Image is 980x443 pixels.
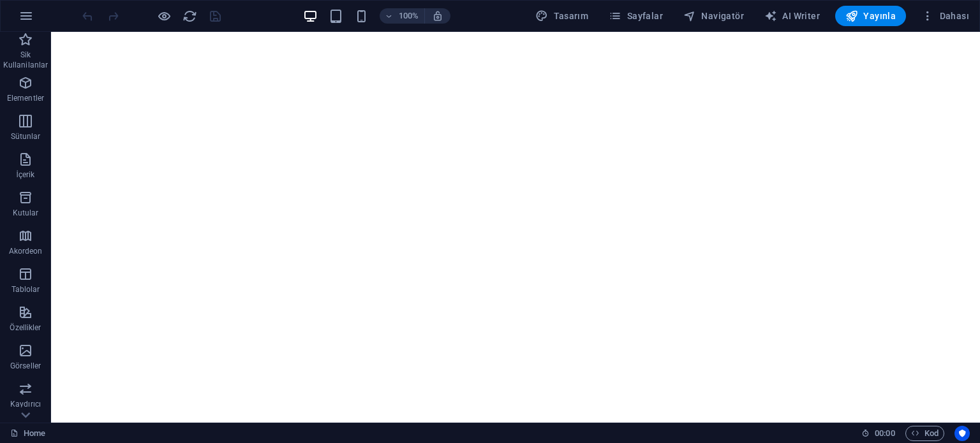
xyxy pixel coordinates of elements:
p: Özellikler [10,323,41,333]
button: reload [182,8,197,24]
h6: 100% [399,8,419,24]
div: Tasarım (Ctrl+Alt+Y) [530,6,593,26]
span: Yayınla [845,10,896,22]
a: Seçimi iptal etmek için tıkla. Sayfaları açmak için çift tıkla [10,426,45,441]
button: Navigatör [678,6,749,26]
span: Navigatör [683,10,744,22]
p: Tablolar [11,284,40,294]
i: Yeniden boyutlandırmada yakınlaştırma düzeyini seçilen cihaza uyacak şekilde otomatik olarak ayarla. [432,10,443,22]
p: Akordeon [9,246,43,256]
button: AI Writer [759,6,825,26]
button: Yayınla [835,6,906,26]
i: Sayfayı yeniden yükleyin [182,9,197,24]
button: Usercentrics [954,426,970,441]
span: Kod [911,426,939,441]
p: İçerik [16,170,34,180]
button: 100% [380,8,425,24]
h6: Oturum süresi [861,426,895,441]
button: Tasarım [530,6,593,26]
span: : [884,428,886,438]
button: Sayfalar [604,6,668,26]
span: 00 00 [875,426,895,441]
p: Sütunlar [11,131,41,142]
span: AI Writer [764,10,820,22]
p: Görseller [10,361,41,371]
button: Ön izleme modundan çıkıp düzenlemeye devam etmek için buraya tıklayın [156,8,172,24]
button: Kod [905,426,944,441]
span: Sayfalar [609,10,663,22]
p: Kutular [13,208,39,218]
p: Kaydırıcı [10,399,41,409]
p: Elementler [7,93,44,103]
span: Dahası [921,10,969,22]
button: Dahası [916,6,974,26]
span: Tasarım [535,10,588,22]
